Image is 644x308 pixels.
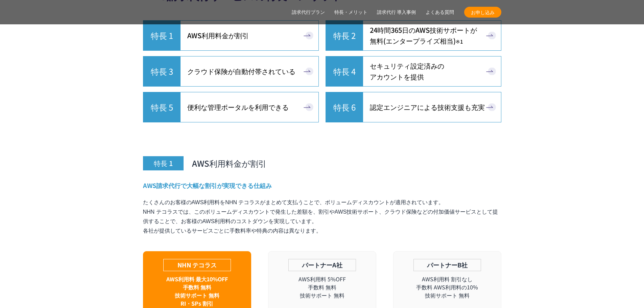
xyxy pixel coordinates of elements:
[326,92,501,122] a: 特長 6 認定エンジニアによる技術支援も充実
[464,9,501,16] span: お申し込み
[143,56,319,87] a: 特長 3 クラウド保険が自動付帯されている
[393,275,501,299] p: AWS利用料 割引なし 手数料 AWS利用料の10% 技術サポート 無料
[187,30,249,41] span: AWS利用料金が割引
[377,9,416,16] a: 請求代行 導入事例
[326,56,363,86] span: 特長 4
[163,259,231,271] p: NHN テコラス
[143,156,184,170] span: 特長 1
[268,275,376,299] p: AWS利用料 5%OFF 手数料 無料 技術サポート 無料
[326,21,363,50] span: 特長 2
[292,9,325,16] a: 請求代行プラン
[464,7,501,18] a: お申し込み
[326,56,501,87] a: 特長 4 セキュリティ設定済みのアカウントを提供
[326,92,363,122] span: 特長 6
[370,25,477,46] span: 24時間365日の AWS技術サポートが 無料 (エンタープライズ相当)
[413,259,481,271] p: パートナーB社
[187,102,289,113] span: 便利な管理ポータルを利用 できる
[288,259,356,271] p: パートナーA社
[143,181,501,190] h4: AWS請求代行で大幅な割引が実現できる仕組み
[143,20,319,51] a: 特長 1 AWS利用料金が割引
[370,102,485,113] span: 認定エンジニアによる技術支援も充実
[334,9,367,16] a: 特長・メリット
[192,158,266,169] span: AWS利用料金が割引
[143,92,319,122] a: 特長 5 便利な管理ポータルを利用できる
[143,92,181,122] span: 特長 5
[426,9,454,16] a: よくある質問
[326,20,501,51] a: 特長 2 24時間365日のAWS技術サポートが無料(エンタープライズ相当)※1
[370,61,444,82] span: セキュリティ設定済みの アカウントを提供
[456,38,463,45] small: ※1
[143,21,181,50] span: 特長 1
[143,56,181,86] span: 特長 3
[187,66,295,77] span: クラウド保険が自動付帯されている
[143,198,501,236] p: たくさんのお客様のAWS利用料をNHN テコラスがまとめて支払うことで、ボリュームディスカウントが適用されています。 NHN テコラスでは、このボリュームディスカウントで発生した差額を、割引やA...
